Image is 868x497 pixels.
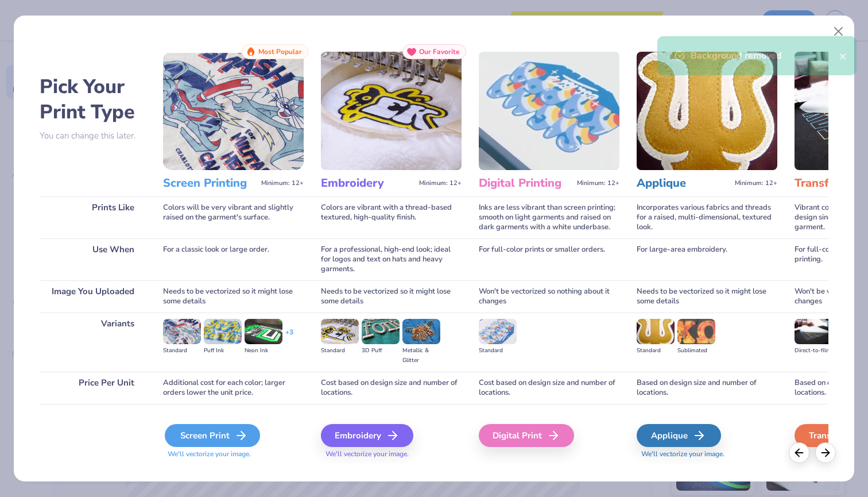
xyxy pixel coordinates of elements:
div: Needs to be vectorized so it might lose some details [321,280,462,313]
div: Inks are less vibrant than screen printing; smooth on light garments and raised on dark garments ... [479,197,619,238]
div: Use When [40,238,146,280]
span: Minimum: 12+ [577,179,619,187]
div: Additional cost for each color; larger orders lower the unit price. [163,372,304,404]
span: Our Favorite [419,48,460,56]
h2: Pick Your Print Type [40,74,146,125]
div: Cost based on design size and number of locations. [479,372,619,404]
div: Image You Uploaded [40,280,146,313]
div: Incorporates various fabrics and threads for a raised, multi-dimensional, textured look. [637,197,777,238]
div: Applique [637,424,721,447]
div: Based on design size and number of locations. [637,372,777,404]
div: Embroidery [321,424,413,447]
div: Variants [40,313,146,372]
h3: Digital Printing [479,176,572,191]
div: Puff Ink [204,346,242,356]
div: Neon Ink [245,346,282,356]
div: Standard [637,346,675,356]
div: Standard [321,346,359,356]
div: Sublimated [677,346,715,356]
span: We'll vectorize your image. [637,449,777,459]
div: Standard [163,346,201,356]
span: Minimum: 12+ [261,179,304,187]
div: Price Per Unit [40,372,146,404]
img: Neon Ink [245,319,282,344]
span: We'll vectorize your image. [163,449,304,459]
p: You can change this later. [40,131,146,141]
div: Screen Print [165,424,260,447]
img: Puff Ink [204,319,242,344]
div: Colors are vibrant with a thread-based textured, high-quality finish. [321,197,462,238]
div: Needs to be vectorized so it might lose some details [637,280,777,313]
div: 3D Puff [362,346,400,356]
h3: Embroidery [321,176,414,191]
span: Most Popular [258,48,302,56]
div: Digital Print [479,424,574,447]
div: For a professional, high-end look; ideal for logos and text on hats and heavy garments. [321,238,462,280]
div: Standard [479,346,517,356]
h3: Screen Printing [163,176,257,191]
div: Won't be vectorized so nothing about it changes [479,280,619,313]
div: Metallic & Glitter [402,346,440,365]
div: Direct-to-film [795,346,832,356]
div: For large-area embroidery. [637,238,777,280]
div: + 3 [285,328,293,347]
img: Applique [637,52,777,170]
div: For a classic look or large order. [163,238,304,280]
img: Standard [637,319,675,344]
div: Colors will be very vibrant and slightly raised on the garment's surface. [163,197,304,238]
img: Standard [163,319,201,344]
div: Needs to be vectorized so it might lose some details [163,280,304,313]
span: Minimum: 12+ [735,179,777,187]
img: Direct-to-film [795,319,832,344]
img: Screen Printing [163,52,304,170]
div: Prints Like [40,197,146,238]
span: We'll vectorize your image. [321,449,462,459]
img: 3D Puff [362,319,400,344]
h3: Applique [637,176,730,191]
div: Cost based on design size and number of locations. [321,372,462,404]
img: Standard [321,319,359,344]
img: Digital Printing [479,52,619,170]
img: Sublimated [677,319,715,344]
img: Standard [479,319,517,344]
div: For full-color prints or smaller orders. [479,238,619,280]
img: Metallic & Glitter [402,319,440,344]
img: Embroidery [321,52,462,170]
span: Minimum: 12+ [419,179,462,187]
